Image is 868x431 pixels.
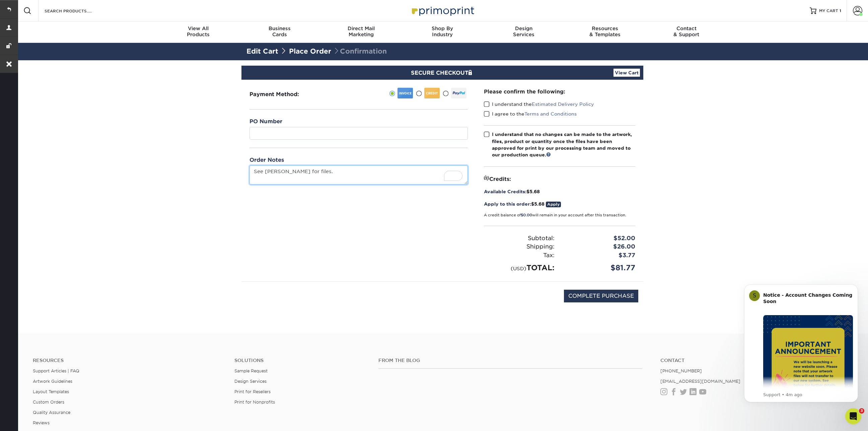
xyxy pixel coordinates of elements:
div: & Templates [564,25,646,38]
label: I agree to the [484,111,577,117]
textarea: To enrich screen reader interactions, please activate Accessibility in Grammarly extension settings [249,165,468,185]
span: Apply to this order: [484,201,531,207]
h4: Resources [33,358,224,363]
div: Tax: [479,251,560,260]
div: $3.77 [560,251,640,260]
h4: Solutions [234,358,368,363]
a: Resources& Templates [564,21,646,43]
a: Print for Nonprofits [234,400,275,405]
div: TOTAL: [479,262,560,273]
div: I understand that no changes can be made to the artwork, files, product or quantity once the file... [492,131,635,158]
a: Custom Orders [33,400,64,405]
div: Please confirm the following: [484,88,635,95]
a: Print for Resellers [234,389,271,394]
a: Contact& Support [646,21,727,43]
small: A credit balance of will remain in your account after this transaction. [484,213,626,217]
a: Design Services [234,379,267,384]
span: MY CART [819,8,838,14]
div: $5.68 [484,188,635,195]
div: Marketing [320,25,402,38]
div: $81.77 [560,262,640,273]
a: BusinessCards [239,21,320,43]
a: Layout Templates [33,389,69,394]
span: 3 [859,408,864,414]
input: COMPLETE PURCHASE [564,290,638,302]
label: PO Number [249,118,282,126]
span: SECURE CHECKOUT [411,70,474,76]
a: Terms and Conditions [524,111,577,117]
iframe: Intercom notifications message [734,276,868,428]
label: Order Notes [249,156,284,164]
span: Available Credits: [484,189,526,194]
a: Direct MailMarketing [320,21,402,43]
input: SEARCH PRODUCTS..... [44,7,109,15]
div: $26.00 [560,242,640,251]
a: Estimated Delivery Policy [532,101,594,107]
span: Direct Mail [320,25,402,31]
small: (USD) [511,266,526,271]
span: $0.00 [521,213,532,217]
label: I understand the [484,101,594,107]
a: [PHONE_NUMBER] [660,368,702,373]
a: Place Order [289,47,331,55]
span: Confirmation [333,47,387,55]
a: View Cart [613,69,640,77]
img: Primoprint [409,3,476,18]
h4: From the Blog [378,358,643,363]
a: Contact [660,358,852,363]
a: Support Articles | FAQ [33,368,79,373]
a: Artwork Guidelines [33,379,72,384]
div: Services [483,25,564,38]
div: $5.68 [484,201,635,207]
a: Apply [546,202,561,207]
a: [EMAIL_ADDRESS][DOMAIN_NAME] [660,379,740,384]
img: DigiCert Secured Site Seal [246,290,280,309]
iframe: Intercom live chat [845,408,861,424]
span: 1 [840,8,841,13]
span: View All [158,25,239,31]
div: $52.00 [560,234,640,243]
div: Credits: [484,175,635,183]
a: Sample Request [234,368,268,373]
div: Subtotal: [479,234,560,243]
a: View AllProducts [158,21,239,43]
span: Resources [564,25,646,31]
h3: Payment Method: [249,91,315,97]
span: Contact [646,25,727,31]
a: Quality Assurance [33,410,70,415]
div: Industry [402,25,483,38]
a: DesignServices [483,21,564,43]
span: Shop By [402,25,483,31]
a: Edit Cart [246,47,278,55]
div: & Support [646,25,727,38]
span: Design [483,25,564,31]
div: Cards [239,25,320,38]
div: Shipping: [479,242,560,251]
div: Products [158,25,239,38]
a: Shop ByIndustry [402,21,483,43]
span: Business [239,25,320,31]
